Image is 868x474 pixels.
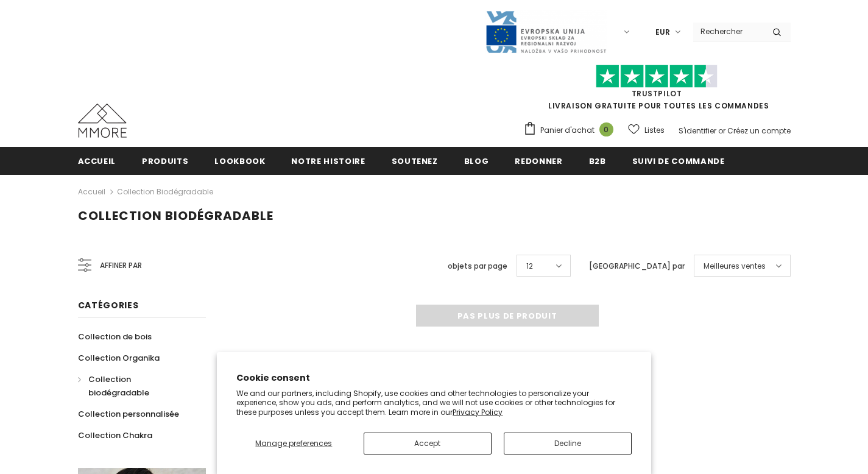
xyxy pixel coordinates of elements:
a: Suivi de commande [632,147,725,174]
span: Collection biodégradable [88,373,149,398]
span: EUR [655,26,670,38]
a: Produits [142,147,188,174]
span: Redonner [515,155,562,167]
input: Search Site [693,23,763,40]
a: Créez un compte [727,126,791,136]
span: Collection personnalisée [78,408,179,420]
span: or [718,126,725,136]
button: Manage preferences [236,433,351,455]
label: objets par page [448,260,507,272]
span: Collection de bois [78,331,152,342]
span: Notre histoire [291,155,365,167]
span: LIVRAISON GRATUITE POUR TOUTES LES COMMANDES [523,70,791,111]
a: Notre histoire [291,147,365,174]
span: 12 [526,260,533,272]
span: Suivi de commande [632,155,725,167]
a: Collection Organika [78,347,160,369]
img: Cas MMORE [78,104,127,138]
span: Catégories [78,299,139,311]
span: Affiner par [100,259,142,272]
a: Blog [464,147,489,174]
a: Redonner [515,147,562,174]
a: Privacy Policy [453,407,503,417]
a: S'identifier [679,126,716,136]
span: Manage preferences [255,438,332,448]
span: Lookbook [214,155,265,167]
span: 0 [599,122,613,136]
a: Collection biodégradable [78,369,192,403]
a: Accueil [78,185,105,199]
img: Javni Razpis [485,10,607,54]
span: Accueil [78,155,116,167]
a: Javni Razpis [485,26,607,37]
a: Collection de bois [78,326,152,347]
span: Listes [644,124,665,136]
button: Decline [504,433,632,455]
a: soutenez [392,147,438,174]
a: Listes [628,119,665,141]
p: We and our partners, including Shopify, use cookies and other technologies to personalize your ex... [236,389,632,417]
span: Panier d'achat [540,124,595,136]
h2: Cookie consent [236,372,632,384]
a: Collection personnalisée [78,403,179,425]
span: Collection biodégradable [78,207,273,224]
a: B2B [589,147,606,174]
span: Produits [142,155,188,167]
a: Panier d'achat 0 [523,121,619,140]
span: soutenez [392,155,438,167]
a: TrustPilot [632,88,682,99]
a: Lookbook [214,147,265,174]
span: Collection Chakra [78,430,152,441]
a: Collection Chakra [78,425,152,446]
a: Accueil [78,147,116,174]
label: [GEOGRAPHIC_DATA] par [589,260,685,272]
a: Collection biodégradable [117,186,213,197]
button: Accept [364,433,492,455]
span: Meilleures ventes [704,260,766,272]
span: Blog [464,155,489,167]
span: Collection Organika [78,352,160,364]
img: Faites confiance aux étoiles pilotes [596,65,718,88]
span: B2B [589,155,606,167]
